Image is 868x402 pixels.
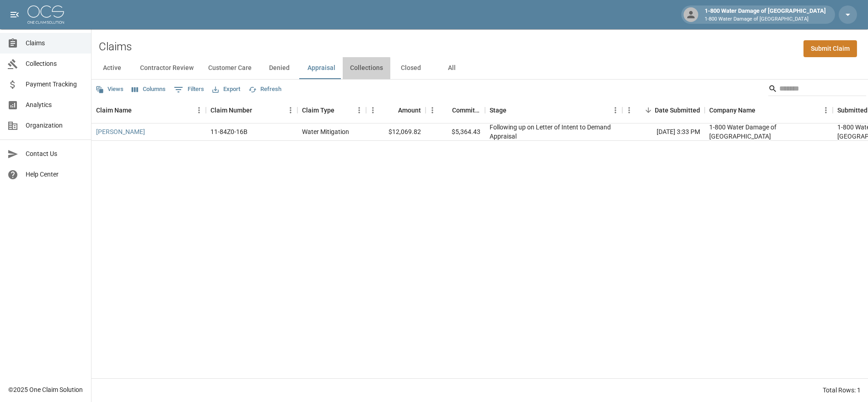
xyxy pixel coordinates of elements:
button: Sort [642,104,655,117]
button: Denied [259,57,300,79]
button: Active [92,57,133,79]
button: Menu [284,103,297,117]
div: Committed Amount [426,97,485,123]
button: Collections [343,57,390,79]
button: Export [210,82,243,96]
button: All [431,57,473,79]
button: Refresh [246,82,284,96]
button: Customer Care [201,57,259,79]
button: Menu [352,103,366,117]
span: Contact Us [26,149,84,159]
button: Select columns [129,82,168,96]
img: ocs-logo-white-transparent.png [27,5,64,24]
div: dynamic tabs [92,57,868,79]
div: [DATE] 3:33 PM [622,123,705,141]
div: Search [768,81,866,98]
div: Following up on Letter of Intent to Demand Appraisal [490,123,618,141]
div: Amount [398,97,421,123]
button: Sort [385,104,398,117]
button: Sort [755,104,768,117]
button: Sort [334,104,347,117]
span: Claims [26,38,84,48]
div: Claim Name [96,97,132,123]
div: Company Name [705,97,833,123]
a: Submit Claim [803,40,857,57]
button: Sort [439,104,452,117]
div: © 2025 One Claim Solution [8,385,83,394]
button: Appraisal [300,57,343,79]
button: Sort [252,104,265,117]
button: Menu [192,103,206,117]
div: Claim Number [206,97,297,123]
button: Sort [507,104,519,117]
div: $5,364.43 [426,123,485,141]
button: Menu [366,103,380,117]
button: Contractor Review [133,57,201,79]
h2: Claims [99,40,132,54]
button: Menu [622,103,636,117]
div: Committed Amount [452,97,480,123]
div: 1-800 Water Damage of [GEOGRAPHIC_DATA] [701,6,830,23]
button: Closed [390,57,431,79]
span: Collections [26,59,84,69]
button: Menu [819,103,833,117]
a: [PERSON_NAME] [96,127,145,136]
div: 11-84Z0-16B [210,127,248,136]
button: Menu [426,103,439,117]
span: Help Center [26,170,84,179]
span: Analytics [26,100,84,110]
div: Claim Number [210,97,252,123]
div: Date Submitted [655,97,700,123]
div: Claim Type [302,97,334,123]
button: open drawer [5,5,24,24]
div: Amount [366,97,426,123]
div: Claim Type [297,97,366,123]
div: Stage [485,97,622,123]
span: Payment Tracking [26,80,84,89]
button: Menu [609,103,622,117]
div: Company Name [709,97,755,123]
p: 1-800 Water Damage of [GEOGRAPHIC_DATA] [705,16,826,23]
div: Stage [490,97,507,123]
button: Show filters [172,82,206,97]
div: $12,069.82 [366,123,426,141]
div: Date Submitted [622,97,705,123]
span: Organization [26,121,84,130]
button: Views [93,82,126,96]
div: Claim Name [92,97,206,123]
div: Water Mitigation [302,127,349,136]
div: Total Rows: 1 [823,386,861,395]
button: Sort [132,104,145,117]
div: 1-800 Water Damage of Athens [709,123,828,141]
